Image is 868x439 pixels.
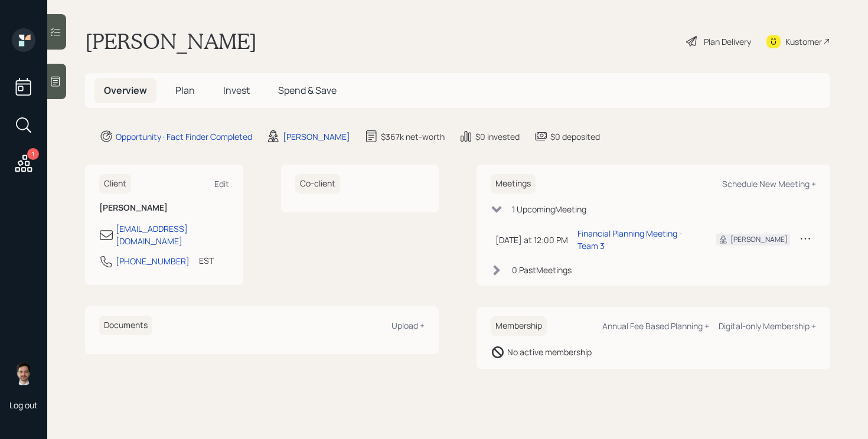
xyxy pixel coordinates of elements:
div: Opportunity · Fact Finder Completed [116,130,252,143]
span: Overview [104,84,147,97]
div: Annual Fee Based Planning + [602,320,709,332]
div: Log out [9,399,38,411]
div: Edit [214,178,229,189]
div: Plan Delivery [704,35,751,48]
div: 1 Upcoming Meeting [512,203,586,215]
div: 1 [27,148,39,160]
h6: Meetings [491,174,536,194]
div: [EMAIL_ADDRESS][DOMAIN_NAME] [116,222,229,247]
span: Invest [223,84,250,97]
div: EST [199,254,214,267]
div: $367k net-worth [381,130,445,143]
div: Upload + [391,320,425,331]
div: No active membership [507,346,592,358]
img: jonah-coleman-headshot.png [12,362,35,385]
h6: [PERSON_NAME] [99,203,229,213]
div: $0 deposited [550,130,600,143]
span: Plan [175,84,195,97]
h1: [PERSON_NAME] [85,28,257,54]
h6: Membership [491,316,547,336]
div: [DATE] at 12:00 PM [495,234,568,246]
div: $0 invested [475,130,520,143]
div: Digital-only Membership + [719,320,816,332]
div: Kustomer [785,35,822,48]
div: [PERSON_NAME] [283,130,350,143]
h6: Client [99,174,131,194]
div: [PHONE_NUMBER] [116,255,190,267]
div: [PERSON_NAME] [730,234,788,245]
div: 0 Past Meeting s [512,264,572,276]
div: Schedule New Meeting + [722,178,816,189]
div: Financial Planning Meeting - Team 3 [577,227,697,252]
span: Spend & Save [278,84,337,97]
h6: Documents [99,316,152,335]
h6: Co-client [295,174,340,194]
